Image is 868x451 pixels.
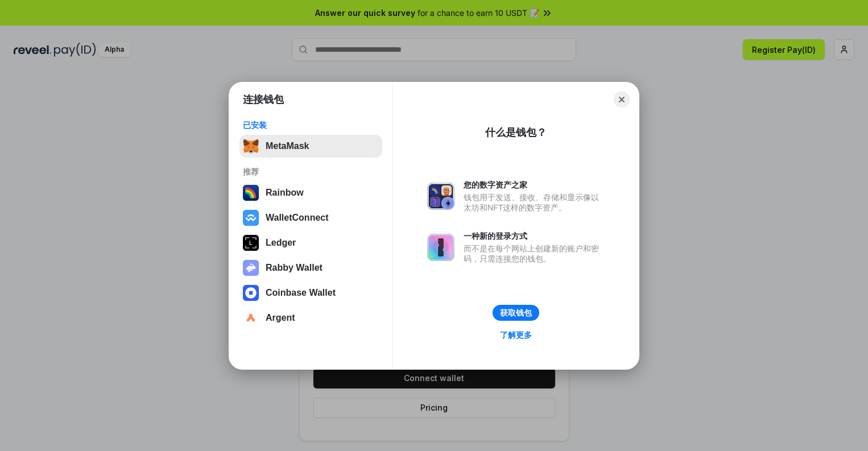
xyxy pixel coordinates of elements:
div: 了解更多 [500,330,532,340]
div: Argent [266,313,295,323]
img: svg+xml,%3Csvg%20width%3D%2228%22%20height%3D%2228%22%20viewBox%3D%220%200%2028%2028%22%20fill%3D... [243,210,259,226]
img: svg+xml,%3Csvg%20xmlns%3D%22http%3A%2F%2Fwww.w3.org%2F2000%2Fsvg%22%20fill%3D%22none%22%20viewBox... [243,260,259,276]
div: Rabby Wallet [266,263,323,273]
div: 而不是在每个网站上创建新的账户和密码，只需连接您的钱包。 [464,243,605,264]
div: Ledger [266,238,296,248]
div: 钱包用于发送、接收、存储和显示像以太坊和NFT这样的数字资产。 [464,192,605,213]
img: svg+xml,%3Csvg%20width%3D%2228%22%20height%3D%2228%22%20viewBox%3D%220%200%2028%2028%22%20fill%3D... [243,285,259,301]
button: WalletConnect [239,206,382,229]
button: Coinbase Wallet [239,282,382,304]
div: 推荐 [243,167,379,177]
button: 获取钱包 [493,305,539,321]
img: svg+xml,%3Csvg%20xmlns%3D%22http%3A%2F%2Fwww.w3.org%2F2000%2Fsvg%22%20fill%3D%22none%22%20viewBox... [427,183,454,210]
div: 什么是钱包？ [485,126,547,139]
img: svg+xml,%3Csvg%20width%3D%2228%22%20height%3D%2228%22%20viewBox%3D%220%200%2028%2028%22%20fill%3D... [243,310,259,326]
img: svg+xml,%3Csvg%20width%3D%22120%22%20height%3D%22120%22%20viewBox%3D%220%200%20120%20120%22%20fil... [243,185,259,201]
button: MetaMask [239,135,382,158]
a: 了解更多 [493,328,539,342]
div: 获取钱包 [500,308,532,318]
img: svg+xml,%3Csvg%20fill%3D%22none%22%20height%3D%2233%22%20viewBox%3D%220%200%2035%2033%22%20width%... [243,138,259,154]
div: 一种新的登录方式 [464,231,605,241]
div: 已安装 [243,120,379,130]
button: Close [614,92,630,107]
button: Rabby Wallet [239,256,382,279]
img: svg+xml,%3Csvg%20xmlns%3D%22http%3A%2F%2Fwww.w3.org%2F2000%2Fsvg%22%20width%3D%2228%22%20height%3... [243,235,259,251]
div: WalletConnect [266,213,329,223]
button: Ledger [239,231,382,254]
div: MetaMask [266,141,309,151]
h1: 连接钱包 [243,93,284,106]
button: Argent [239,307,382,329]
div: Rainbow [266,188,304,198]
img: svg+xml,%3Csvg%20xmlns%3D%22http%3A%2F%2Fwww.w3.org%2F2000%2Fsvg%22%20fill%3D%22none%22%20viewBox... [427,234,454,261]
div: Coinbase Wallet [266,288,336,298]
div: 您的数字资产之家 [464,180,605,190]
button: Rainbow [239,181,382,204]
